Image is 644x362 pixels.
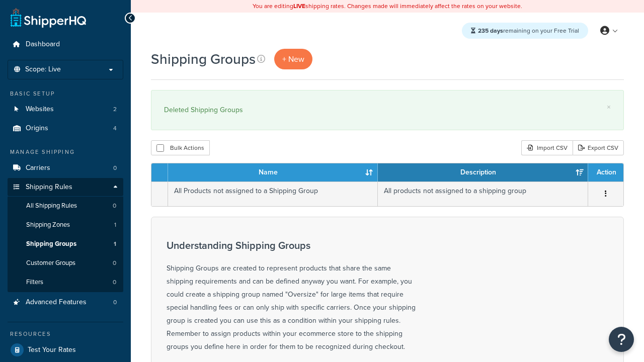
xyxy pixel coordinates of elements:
[282,53,304,65] span: + New
[8,254,123,273] li: Customer Groups
[8,341,123,359] a: Test Your Rates
[8,216,123,234] a: Shipping Zones 1
[8,100,123,119] li: Websites
[8,273,123,292] li: Filters
[588,163,623,182] th: Action
[167,240,418,353] div: Shipping Groups are created to represent products that share the same shipping requirements and c...
[8,293,123,312] a: Advanced Features 0
[26,202,77,210] span: All Shipping Rules
[26,164,50,172] span: Carriers
[573,140,624,155] a: Export CSV
[168,182,378,206] td: All Products not assigned to a Shipping Group
[378,182,588,206] td: All products not assigned to a shipping group
[164,103,611,117] div: Deleted Shipping Groups
[521,140,573,155] div: Import CSV
[378,163,588,182] th: Description: activate to sort column ascending
[26,240,76,248] span: Shipping Groups
[151,49,256,69] h1: Shipping Groups
[8,235,123,253] a: Shipping Groups 1
[26,105,54,114] span: Websites
[168,163,378,182] th: Name: activate to sort column ascending
[8,100,123,119] a: Websites 2
[8,254,123,273] a: Customer Groups 0
[8,235,123,253] li: Shipping Groups
[462,23,588,39] div: remaining on your Free Trial
[113,105,117,114] span: 2
[8,293,123,312] li: Advanced Features
[607,103,611,111] a: ×
[11,8,86,28] a: ShipperHQ Home
[8,197,123,215] a: All Shipping Rules 0
[113,259,116,267] span: 0
[113,298,117,307] span: 0
[8,273,123,292] a: Filters 0
[274,49,312,69] a: + New
[113,124,117,133] span: 4
[609,327,634,352] button: Open Resource Center
[26,221,70,229] span: Shipping Zones
[26,259,75,267] span: Customer Groups
[8,197,123,215] li: All Shipping Rules
[167,240,418,251] h3: Understanding Shipping Groups
[8,216,123,234] li: Shipping Zones
[8,159,123,177] li: Carriers
[113,164,117,172] span: 0
[113,202,116,210] span: 0
[478,26,503,35] strong: 235 days
[8,178,123,293] li: Shipping Rules
[293,2,305,11] b: LIVE
[151,140,210,155] button: Bulk Actions
[8,148,123,156] div: Manage Shipping
[113,278,116,287] span: 0
[26,124,48,133] span: Origins
[8,159,123,177] a: Carriers 0
[8,119,123,138] a: Origins 4
[8,89,123,98] div: Basic Setup
[28,346,76,354] span: Test Your Rates
[26,183,72,192] span: Shipping Rules
[114,240,116,248] span: 1
[26,278,43,287] span: Filters
[26,298,87,307] span: Advanced Features
[8,35,123,54] a: Dashboard
[8,178,123,197] a: Shipping Rules
[114,221,116,229] span: 1
[26,40,60,49] span: Dashboard
[25,65,61,74] span: Scope: Live
[8,119,123,138] li: Origins
[8,330,123,338] div: Resources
